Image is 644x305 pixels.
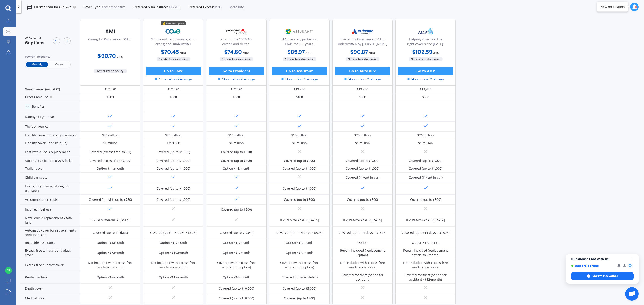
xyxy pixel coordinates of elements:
[155,77,192,81] span: Prices retrieved 2 mins ago
[25,54,71,59] div: Payment frequency
[20,293,80,303] div: Medical cover
[395,86,456,93] div: $12,420
[157,186,190,191] div: Covered (up to $1,000)
[159,251,188,255] div: Option <$10/month
[83,261,137,269] div: Not included with excess-free windscreen option
[20,284,80,293] div: Death cover
[571,257,634,261] span: Questions? Chat with us!
[336,273,389,282] div: Covered for theft (option for accident)
[20,86,80,93] div: Sum insured (incl. GST)
[160,240,187,245] div: Option <$4/month
[433,50,439,55] span: / mo
[409,57,443,61] span: No extra fees, direct price.
[103,141,118,145] div: $1 million
[20,182,80,195] div: Emergency towing, storage & transport
[402,230,449,235] div: Covered (up to 14 days, <$150K)
[180,50,186,55] span: / mo
[286,240,313,245] div: Option <$4/month
[406,218,445,223] div: If <[DEMOGRAPHIC_DATA]
[20,205,80,214] div: Incorrect fuel use
[25,40,44,46] span: 6 options
[161,48,179,55] b: $70.45
[399,273,452,282] div: Covered for theft (option for accident <$12/month)
[223,166,250,171] div: Option $<8/month
[348,26,377,37] img: Autosure.webp
[206,86,267,93] div: $12,420
[167,141,180,145] div: $250,000
[220,57,253,61] span: No extra fees, direct price.
[218,77,255,81] span: Prices retrieved 2 mins ago
[222,26,251,37] img: Provident.png
[206,93,267,101] div: $500
[210,37,263,48] div: Proud to be 100% NZ owned and driven.
[346,175,379,180] div: Covered (if kept in car)
[284,197,315,202] div: Covered (up to $500)
[5,267,12,274] img: 8a7f0e538d30885093aed35145861fe3
[273,37,326,48] div: NZ operated; protecting Kiwis for 30+ years.
[335,67,390,75] button: Go to Autosure
[97,275,124,280] div: Option <$6/month
[20,112,80,122] div: Damage to your car
[625,287,639,301] a: Open chat
[399,261,452,269] div: Not included with excess-free windscreen option
[89,197,132,202] div: Covered (1 night, up to $750)
[306,50,311,55] span: / mo
[592,274,618,278] span: Chat with Quashed
[223,240,250,245] div: Option <$4/month
[20,214,80,227] div: New vehicle replacement - total loss
[146,261,200,269] div: Not included with excess-free windscreen option
[399,37,452,48] div: Helping Kiwis find the right cover since [DATE].
[283,57,316,61] span: No extra fees, direct price.
[280,218,319,223] div: If <[DEMOGRAPHIC_DATA]
[97,240,124,245] div: Option <$5/month
[282,275,318,280] div: Covered (if car is stolen)
[332,93,393,101] div: $500
[332,86,393,93] div: $12,420
[399,248,452,257] div: Repair included (replacement option <$5/month)
[20,139,80,147] div: Liability cover - bodily injury
[20,239,80,247] div: Roadside assistance
[159,26,188,37] img: Cove.webp
[357,240,368,245] div: Option
[221,207,252,212] div: Covered (up to $500)
[355,141,370,145] div: $1 million
[229,141,244,145] div: $1 million
[343,218,382,223] div: If <[DEMOGRAPHIC_DATA]
[336,248,389,257] div: Repair included (replacement option)
[600,4,625,9] div: New notification
[243,50,249,55] span: / mo
[223,251,250,255] div: Option <$4/month
[219,286,254,291] div: Covered (up to $10,000)
[224,48,242,55] b: $74.60
[223,275,250,280] div: Option <$6/month
[89,150,131,154] div: Covered (excess free <$500)
[20,157,80,165] div: Stolen / duplicated keys & locks
[417,133,434,138] div: $20 million
[20,247,80,259] div: Excess-free windscreen / glass cover
[102,133,119,138] div: $20 million
[20,227,80,239] div: Automatic cover for replacement / additional car
[93,230,128,235] div: Covered (up to 14 days)
[133,5,168,9] span: Preferred Sum Insured:
[20,93,80,101] div: Excess amount
[157,159,190,163] div: Covered (up to $1,000)
[147,37,200,48] div: Simple online insurance, with large global underwriter.
[344,77,381,81] span: Prices retrieved 2 mins ago
[34,5,71,9] p: Market Scan for QPE762
[273,261,326,269] div: Covered (with excess-free windscreen option)
[20,259,80,271] div: Excess-free sunroof cover
[283,166,316,171] div: Covered (up to $1,000)
[157,150,190,154] div: Covered (up to $1,000)
[409,159,442,163] div: Covered (up to $1,000)
[410,197,441,202] div: Covered (up to $500)
[571,272,634,280] span: Chat with Quashed
[25,36,44,40] span: We've found
[412,48,432,55] b: $102.59
[95,26,125,37] img: AMI-text-1.webp
[346,159,379,163] div: Covered (up to $1,000)
[407,77,444,81] span: Prices retrieved 2 mins ago
[229,5,244,9] span: More info
[102,5,125,9] span: Comprehensive
[283,286,316,291] div: Covered (up to $5,000)
[89,159,131,163] div: Covered (excess free <$500)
